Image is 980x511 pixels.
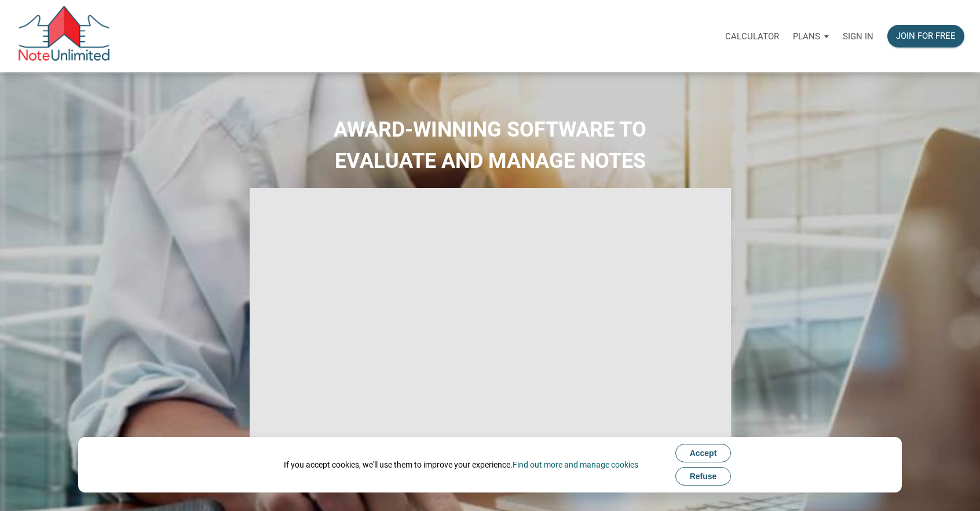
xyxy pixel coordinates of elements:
[896,30,956,43] div: Join for free
[284,459,638,470] div: If you accept cookies, we'll use them to improve your experience.
[836,18,880,54] a: Sign in
[786,18,836,54] a: Plans
[887,25,964,47] button: Join for free
[690,472,717,481] span: Refuse
[690,448,717,458] span: Accept
[250,188,731,458] iframe: NoteUnlimited
[725,31,779,42] p: Calculator
[513,460,638,469] a: Find out more and manage cookies
[843,31,873,42] p: Sign in
[675,444,732,462] button: Accept
[786,19,836,54] button: Plans
[675,467,732,486] button: Refuse
[718,18,786,54] a: Calculator
[793,31,820,42] p: Plans
[880,18,971,54] a: Join for free
[9,114,971,177] h2: AWARD-WINNING SOFTWARE TO EVALUATE AND MANAGE NOTES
